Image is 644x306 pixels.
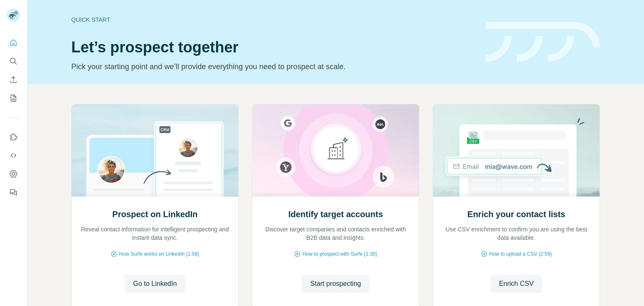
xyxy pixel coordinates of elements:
[7,166,20,182] button: Dashboard
[125,275,185,293] button: Go to LinkedIn
[133,279,177,289] span: Go to LinkedIn
[71,104,239,197] img: Prospect on LinkedIn
[467,208,565,220] h2: Enrich your contact lists
[71,61,475,73] p: Pick your starting point and we’ll provide everything you need to prospect at scale.
[261,225,410,242] p: Discover target companies and contacts enriched with B2B data and insights.
[491,275,542,293] button: Enrich CSV
[7,185,20,200] button: Feedback
[302,275,369,293] button: Start prospecting
[71,39,475,56] h1: Let’s prospect together
[7,91,20,106] button: My lists
[486,22,600,62] img: banner
[433,104,600,197] img: Enrich your contact lists
[7,54,20,69] button: Search
[441,225,591,242] p: Use CSV enrichment to confirm you are using the best data available.
[119,250,199,258] span: How Surfe works on LinkedIn (1:58)
[310,279,361,289] span: Start prospecting
[252,104,419,197] img: Identify target accounts
[302,250,377,258] span: How to prospect with Surfe (1:30)
[489,250,552,258] span: How to upload a CSV (2:59)
[80,225,230,242] p: Reveal contact information for intelligent prospecting and instant data sync.
[499,279,534,289] span: Enrich CSV
[7,72,20,87] button: Enrich CSV
[288,208,383,220] h2: Identify target accounts
[112,208,197,220] h2: Prospect on LinkedIn
[7,148,20,163] button: Use Surfe API
[7,130,20,145] button: Use Surfe on LinkedIn
[71,16,475,24] div: Quick start
[7,35,20,50] button: Quick start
